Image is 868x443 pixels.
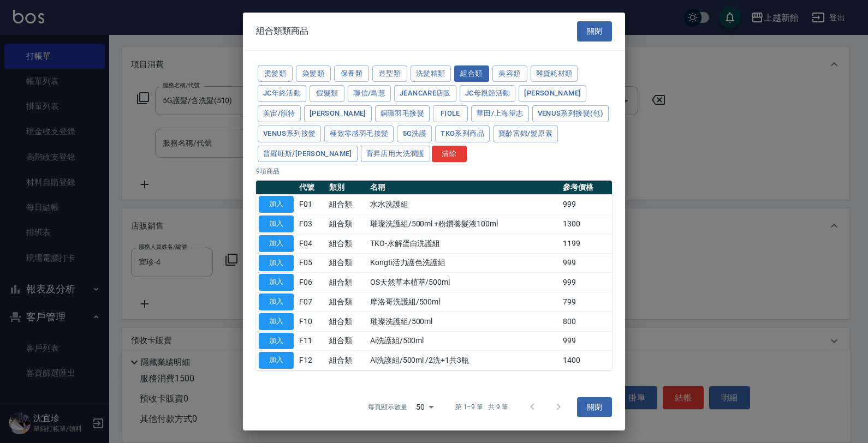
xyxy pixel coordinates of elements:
[560,195,612,214] td: 999
[296,292,326,312] td: F07
[259,352,294,369] button: 加入
[367,331,560,351] td: Ai洗護組/500ml
[304,105,372,122] button: [PERSON_NAME]
[367,292,560,312] td: 摩洛哥洗護組/500ml
[348,85,391,102] button: 聯信/鳥慧
[454,65,489,82] button: 組合類
[259,332,294,349] button: 加入
[256,166,612,176] p: 9 項商品
[324,125,394,142] button: 極致零感羽毛接髮
[258,105,301,122] button: 美宙/韻特
[367,351,560,370] td: Ai洗護組/500ml /2洗+1共3瓶
[367,273,560,292] td: OS天然草本植萃/500ml
[394,85,456,102] button: JeanCare店販
[411,65,451,82] button: 洗髮精類
[560,351,612,370] td: 1400
[296,312,326,331] td: F10
[367,234,560,253] td: TKO-水解蛋白洗護組
[334,65,369,82] button: 保養類
[259,313,294,330] button: 加入
[296,181,326,195] th: 代號
[367,253,560,273] td: Kongti活力護色洗護組
[296,195,326,214] td: F01
[560,181,612,195] th: 參考價格
[471,105,529,122] button: 華田/上海望志
[296,214,326,234] td: F03
[326,312,367,331] td: 組合類
[375,105,430,122] button: 銅環羽毛接髮
[372,65,407,82] button: 造型類
[367,312,560,331] td: 璀璨洗護組/500ml
[560,214,612,234] td: 1300
[259,215,294,232] button: 加入
[326,234,367,253] td: 組合類
[296,331,326,351] td: F11
[258,145,358,162] button: 普羅旺斯/[PERSON_NAME]
[412,392,438,422] div: 50
[560,253,612,273] td: 999
[259,294,294,310] button: 加入
[493,125,558,142] button: 寶齡富錦/髮原素
[258,85,306,102] button: JC年終活動
[326,181,367,195] th: 類別
[296,253,326,273] td: F05
[368,402,407,412] p: 每頁顯示數量
[560,292,612,312] td: 799
[258,65,293,82] button: 燙髮類
[310,85,344,102] button: 假髮類
[367,214,560,234] td: 璀璨洗護組/500ml +粉鑽養髮液100ml
[367,181,560,195] th: 名稱
[435,125,490,142] button: TKO系列商品
[259,274,294,291] button: 加入
[519,85,586,102] button: [PERSON_NAME]
[259,196,294,213] button: 加入
[326,351,367,370] td: 組合類
[296,234,326,253] td: F04
[560,312,612,331] td: 800
[258,125,321,142] button: Venus系列接髮
[455,402,508,412] p: 第 1–9 筆 共 9 筆
[492,65,527,82] button: 美容類
[296,351,326,370] td: F12
[296,65,331,82] button: 染髮類
[326,292,367,312] td: 組合類
[326,253,367,273] td: 組合類
[326,331,367,351] td: 組合類
[367,195,560,214] td: 水水洗護組
[577,397,612,417] button: 關閉
[560,234,612,253] td: 1199
[326,195,367,214] td: 組合類
[326,273,367,292] td: 組合類
[256,26,308,37] span: 組合類類商品
[531,65,578,82] button: 雜貨耗材類
[560,273,612,292] td: 999
[460,85,516,102] button: JC母親節活動
[259,254,294,271] button: 加入
[433,105,468,122] button: FIOLE
[532,105,609,122] button: Venus系列接髮(包)
[397,125,432,142] button: 5G洗護
[560,331,612,351] td: 999
[432,145,467,162] button: 清除
[326,214,367,234] td: 組合類
[259,235,294,252] button: 加入
[361,145,430,162] button: 育昇店用大洗潤護
[296,273,326,292] td: F06
[577,21,612,41] button: 關閉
